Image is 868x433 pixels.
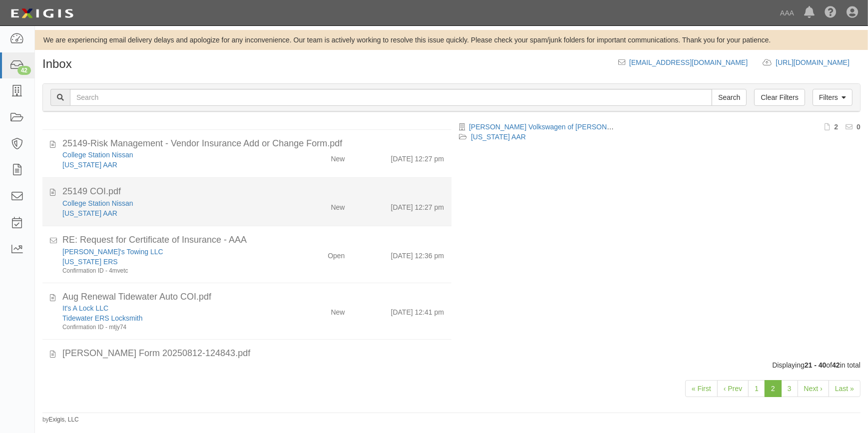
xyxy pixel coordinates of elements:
a: ‹ Prev [717,380,749,397]
a: College Station Nissan [62,199,133,207]
div: Tidewater ERS Locksmith [62,313,279,323]
a: Last » [829,380,861,397]
small: by [42,416,79,424]
b: 21 - 40 [805,361,827,369]
div: College Station Nissan [62,198,279,208]
a: [US_STATE] ERS [62,258,118,266]
a: [EMAIL_ADDRESS][DOMAIN_NAME] [629,58,748,66]
div: Displaying of in total [35,360,868,370]
a: [US_STATE] AAR [62,209,117,217]
a: [US_STATE] AAR [471,133,526,141]
div: College Station Nissan [62,150,279,160]
a: 1 [748,380,765,397]
a: [PERSON_NAME] Volkswagen of [PERSON_NAME] [469,123,633,131]
div: ACORD Form 20250812-124843.pdf [62,347,444,360]
div: New [331,198,345,212]
a: Next › [798,380,829,397]
div: Confirmation ID - 4mvetc [62,267,279,275]
a: College Station Nissan [62,151,133,159]
b: 0 [857,123,861,131]
b: 42 [832,361,840,369]
div: 25149 COI.pdf [62,185,444,198]
a: Exigis, LLC [49,416,79,423]
a: 3 [781,380,798,397]
div: Aug Renewal Tidewater Auto COI.pdf [62,291,444,304]
a: AAA [775,3,799,23]
div: Texas AAR [62,160,279,170]
i: Help Center - Complianz [825,7,837,19]
img: logo-5460c22ac91f19d4615b14bd174203de0afe785f0fc80cf4dbbc73dc1793850b.png [7,4,76,22]
div: 25149-Risk Management - Vendor Insurance Add or Change Form.pdf [62,137,444,150]
div: We are experiencing email delivery delays and apologize for any inconvenience. Our team is active... [35,35,868,45]
input: Search [712,89,747,106]
a: Filters [813,89,853,106]
a: « First [685,380,718,397]
a: It's A Lock LLC [62,304,108,312]
input: Search [70,89,712,106]
div: [DATE] 12:36 pm [391,247,444,261]
div: Open [328,247,345,261]
div: [DATE] 12:27 pm [391,198,444,212]
a: [PERSON_NAME]'s Towing LLC [62,248,163,256]
div: RE: Request for Certificate of Insurance - AAA [62,234,444,247]
h1: Inbox [42,57,72,70]
a: 2 [765,380,782,397]
a: [URL][DOMAIN_NAME] [776,58,861,66]
a: Tidewater ERS Locksmith [62,314,143,322]
div: Texas AAR [62,208,279,218]
div: It's A Lock LLC [62,303,279,313]
b: 2 [834,123,838,131]
div: [DATE] 12:41 pm [391,303,444,317]
a: [US_STATE] AAR [62,161,117,169]
div: 42 [17,66,31,75]
div: Confirmation ID - mtjy74 [62,323,279,332]
div: [DATE] 12:27 pm [391,150,444,164]
div: New [331,303,345,317]
div: New [331,150,345,164]
a: Clear Filters [754,89,805,106]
